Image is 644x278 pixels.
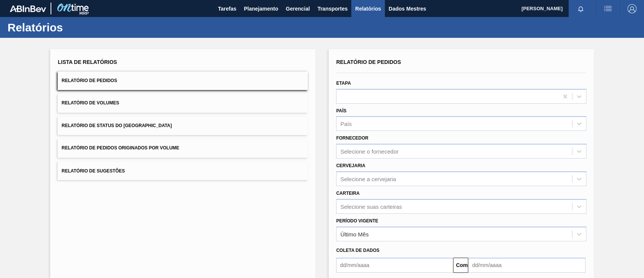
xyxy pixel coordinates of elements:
font: Carteira [336,191,360,196]
font: Fornecedor [336,135,368,141]
font: Relatório de Pedidos [61,78,117,83]
font: Lista de Relatórios [58,59,117,65]
font: Comeu [456,262,473,268]
font: Selecione o fornecedor [340,148,398,155]
button: Relatório de Volumes [58,94,308,112]
font: [PERSON_NAME] [521,6,563,11]
font: Relatório de Pedidos Originados por Volume [61,146,179,151]
font: Relatório de Pedidos [336,59,401,65]
input: dd/mm/aaaa [336,258,453,273]
font: Relatório de Sugestões [61,168,125,173]
font: Tarefas [218,6,237,12]
img: TNhmsLtSVTkK8tSr43FrP2fwEKptu5GPRR3wAAAABJRU5ErkJggg== [10,5,46,12]
font: Período Vigente [336,218,378,224]
button: Relatório de Pedidos [58,71,308,90]
font: Relatórios [355,6,381,12]
button: Relatório de Sugestões [58,162,308,180]
button: Relatório de Pedidos Originados por Volume [58,139,308,157]
button: Comeu [453,258,468,273]
button: Notificações [569,3,593,14]
font: Relatórios [8,21,63,34]
font: Selecione suas carteiras [340,203,402,210]
font: Etapa [336,81,351,86]
img: ações do usuário [603,4,612,13]
font: Transportes [317,6,347,12]
font: Relatório de Volumes [61,101,119,106]
font: Planejamento [244,6,278,12]
font: Coleta de dados [336,248,380,253]
font: Gerencial [286,6,310,12]
input: dd/mm/aaaa [468,258,585,273]
font: Último Mês [340,231,369,237]
font: Selecione a cervejaria [340,175,396,182]
img: Sair [627,4,636,13]
font: Dados Mestres [389,6,426,12]
font: País [340,121,352,127]
font: Cervejaria [336,163,365,168]
font: Relatório de Status do [GEOGRAPHIC_DATA] [61,123,172,128]
font: País [336,108,346,113]
button: Relatório de Status do [GEOGRAPHIC_DATA] [58,116,308,135]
